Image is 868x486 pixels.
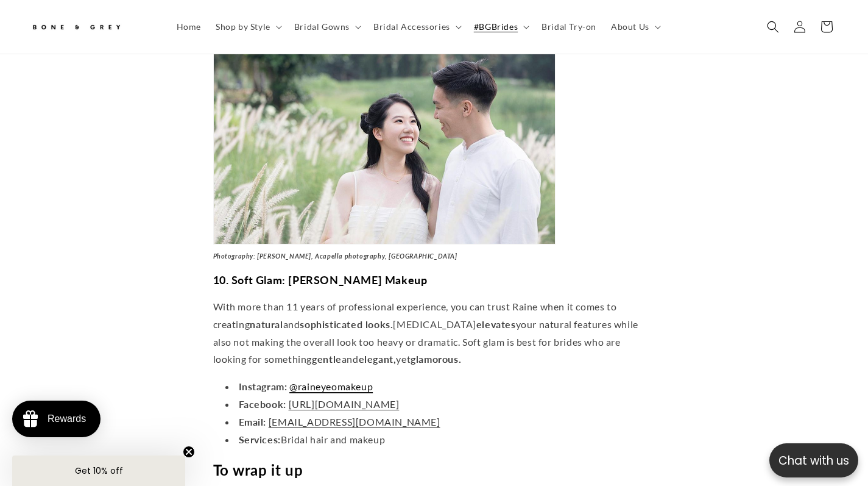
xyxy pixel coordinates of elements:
a: Bone and Grey Bridal [26,12,157,41]
summary: Bridal Gowns [287,14,366,40]
span: Bridal Accessories [373,21,450,32]
span: Bridal hair and makeup [239,434,386,445]
em: Photography: [PERSON_NAME], Acapella photography, [GEOGRAPHIC_DATA] [213,252,457,260]
summary: Shop by Style [208,14,287,40]
a: [URL][DOMAIN_NAME] [289,398,400,410]
a: Raine Yeo makeup Instagram | Bone & Grey Picks: 10 Wedding makeup artists | Singapore [213,240,556,248]
span: Bridal Try-on [542,21,596,32]
a: Home [169,14,208,40]
p: Chat with us [769,452,858,470]
strong: gentle [312,353,342,365]
summary: Search [760,13,786,40]
button: Open chatbox [769,443,858,477]
strong: sophisticated looks. [300,318,393,330]
a: @raineyeomakeup [289,381,373,392]
a: [EMAIL_ADDRESS][DOMAIN_NAME] [269,416,440,427]
span: Home [177,21,201,32]
div: Rewards [48,413,86,424]
strong: elevates [476,318,516,330]
strong: glamorous. [411,353,461,365]
summary: Bridal Accessories [366,14,467,40]
summary: #BGBrides [467,14,534,40]
button: Close teaser [183,446,195,458]
strong: To wrap it up [213,461,303,479]
p: With more than 11 years of professional experience, you can trust Raine when it comes to creating... [213,298,655,368]
strong: Facebook: [239,398,286,410]
summary: About Us [604,14,666,40]
strong: elegant, [359,353,397,365]
span: #BGBrides [474,21,518,32]
div: Get 10% offClose teaser [12,456,185,486]
span: Bridal Gowns [294,21,350,32]
span: Get 10% off [75,465,123,477]
a: Bridal Try-on [534,14,604,40]
strong: Instagram: [239,381,288,392]
img: Raine Yeo Makeup and Hair | Bone & Grey Picks: 10 Wedding makeup artists | Singapore [213,51,556,245]
strong: 10. Soft Glam: [PERSON_NAME] Makeup [213,273,428,287]
strong: Services: [239,434,281,445]
span: Shop by Style [216,21,270,32]
strong: Email: [239,416,267,427]
strong: natural [250,318,283,330]
span: About Us [611,21,649,32]
img: Bone and Grey Bridal [30,17,122,37]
